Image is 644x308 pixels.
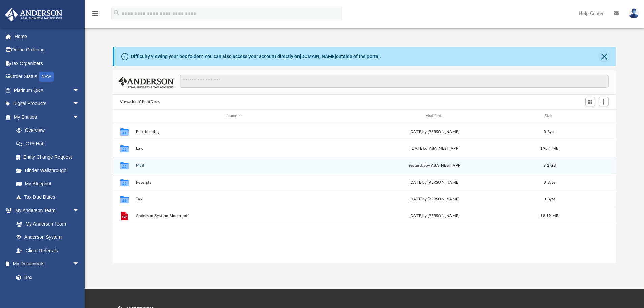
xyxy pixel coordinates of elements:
div: Difficulty viewing your box folder? You can also access your account directly on outside of the p... [131,53,381,60]
button: Add [599,97,609,106]
a: menu [91,13,99,18]
span: arrow_drop_down [73,204,86,218]
div: id [116,113,133,119]
div: [DATE] by [PERSON_NAME] [336,179,533,185]
div: grid [113,123,616,263]
div: Modified [336,113,533,119]
input: Search files and folders [180,75,609,88]
span: 18.19 MB [540,214,558,218]
i: menu [91,9,99,18]
div: [DATE] by [PERSON_NAME] [336,213,533,219]
a: My Entitiesarrow_drop_down [5,110,90,124]
a: Overview [9,124,90,137]
a: Entity Change Request [9,150,90,164]
button: Receipts [136,180,333,185]
a: Binder Walkthrough [9,164,90,177]
a: Meeting Minutes [9,284,86,298]
a: Platinum Q&Aarrow_drop_down [5,84,90,97]
a: Client Referrals [9,244,86,257]
a: My Documentsarrow_drop_down [5,257,86,271]
span: arrow_drop_down [73,110,86,124]
a: CTA Hub [9,137,90,150]
div: Size [536,113,563,119]
button: Anderson System Binder.pdf [136,214,333,218]
a: My Anderson Teamarrow_drop_down [5,204,86,217]
span: arrow_drop_down [73,84,86,97]
img: Anderson Advisors Platinum Portal [3,8,64,21]
div: by ABA_NEST_APP [336,162,533,168]
i: search [113,9,120,17]
img: User Pic [629,8,639,18]
a: Order StatusNEW [5,70,90,84]
div: Name [135,113,333,119]
div: [DATE] by ABA_NEST_APP [336,145,533,151]
a: Box [9,270,83,284]
a: Digital Productsarrow_drop_down [5,97,90,111]
button: Switch to Grid View [585,97,595,106]
button: Mail [136,163,333,168]
span: arrow_drop_down [73,97,86,111]
a: Anderson System [9,231,86,244]
span: yesterday [408,163,426,167]
div: id [566,113,613,119]
span: arrow_drop_down [73,257,86,271]
div: NEW [39,72,54,82]
button: Law [136,146,333,151]
span: 2.2 GB [543,163,556,167]
a: Home [5,30,90,43]
button: Close [599,52,609,61]
div: [DATE] by [PERSON_NAME] [336,128,533,135]
span: 0 Byte [544,197,555,201]
button: Tax [136,197,333,202]
button: Viewable-ClientDocs [120,99,160,105]
span: 0 Byte [544,129,555,133]
a: My Blueprint [9,177,86,191]
span: 0 Byte [544,180,555,184]
button: Bookkeeping [136,129,333,134]
a: Tax Due Dates [9,190,90,204]
a: [DOMAIN_NAME] [300,54,336,59]
a: Tax Organizers [5,56,90,70]
a: Online Ordering [5,43,90,57]
span: 195.4 MB [540,146,558,150]
a: My Anderson Team [9,217,83,231]
div: [DATE] by [PERSON_NAME] [336,196,533,202]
